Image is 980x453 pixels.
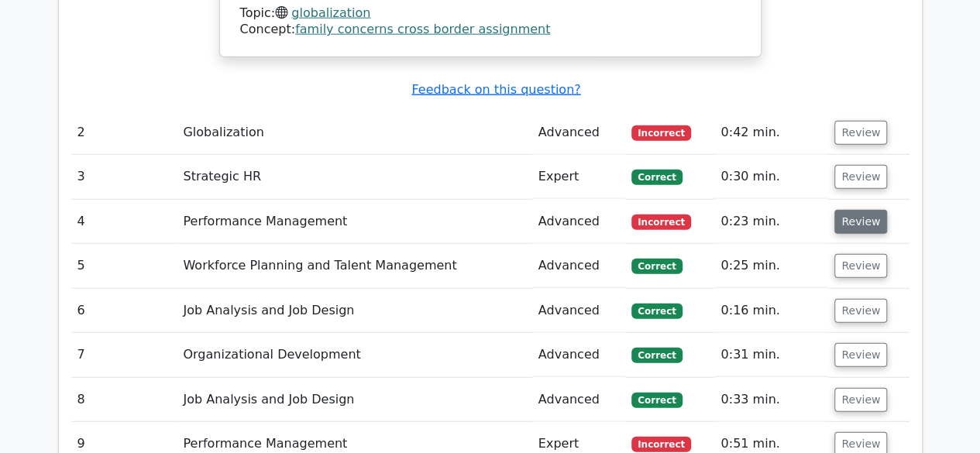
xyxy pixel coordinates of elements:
td: 5 [71,244,177,288]
button: Review [834,254,887,278]
td: 0:23 min. [714,200,828,244]
span: Incorrect [631,214,691,230]
button: Review [834,388,887,412]
td: Performance Management [177,200,531,244]
td: Advanced [532,111,625,155]
span: Incorrect [631,437,691,452]
div: Topic: [240,5,741,22]
td: Job Analysis and Job Design [177,289,531,333]
td: Strategic HR [177,155,531,199]
td: 6 [71,289,177,333]
button: Review [834,210,887,234]
td: 2 [71,111,177,155]
td: Advanced [532,200,625,244]
span: Correct [631,170,682,185]
span: Incorrect [631,125,691,141]
td: Advanced [532,378,625,422]
td: 0:30 min. [714,155,828,199]
td: 4 [71,200,177,244]
td: Advanced [532,333,625,377]
a: globalization [291,5,370,20]
a: Feedback on this question? [411,82,580,97]
button: Review [834,299,887,323]
td: Workforce Planning and Talent Management [177,244,531,288]
td: Globalization [177,111,531,155]
td: Job Analysis and Job Design [177,378,531,422]
td: 0:31 min. [714,333,828,377]
td: Advanced [532,289,625,333]
td: 0:33 min. [714,378,828,422]
span: Correct [631,259,682,274]
span: Correct [631,348,682,363]
span: Correct [631,304,682,319]
td: 7 [71,333,177,377]
td: 3 [71,155,177,199]
td: Expert [532,155,625,199]
td: 0:16 min. [714,289,828,333]
div: Concept: [240,22,741,38]
button: Review [834,343,887,367]
td: Organizational Development [177,333,531,377]
td: Advanced [532,244,625,288]
button: Review [834,121,887,145]
td: 8 [71,378,177,422]
button: Review [834,165,887,189]
td: 0:25 min. [714,244,828,288]
span: Correct [631,393,682,408]
a: family concerns cross border assignment [295,22,550,36]
td: 0:42 min. [714,111,828,155]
